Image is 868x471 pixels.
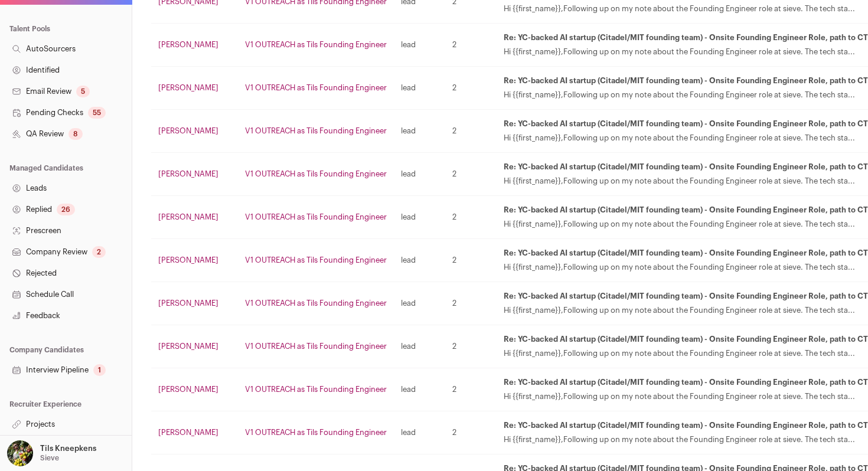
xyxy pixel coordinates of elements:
[158,256,218,264] a: [PERSON_NAME]
[57,204,75,215] div: 26
[394,24,445,67] td: lead
[76,86,90,97] div: 5
[245,256,387,264] a: V1 OUTREACH as Tils Founding Engineer
[88,107,106,119] div: 55
[245,84,387,91] a: V1 OUTREACH as Tils Founding Engineer
[158,127,218,135] a: [PERSON_NAME]
[158,385,218,393] a: [PERSON_NAME]
[158,299,218,307] a: [PERSON_NAME]
[445,325,497,368] td: 2
[40,444,96,453] p: Tils Kneepkens
[158,342,218,350] a: [PERSON_NAME]
[158,170,218,178] a: [PERSON_NAME]
[445,239,497,282] td: 2
[445,153,497,196] td: 2
[245,299,387,307] a: V1 OUTREACH as Tils Founding Engineer
[445,282,497,325] td: 2
[445,67,497,110] td: 2
[445,368,497,411] td: 2
[245,342,387,350] a: V1 OUTREACH as Tils Founding Engineer
[93,364,106,376] div: 1
[5,440,99,466] button: Open dropdown
[394,110,445,153] td: lead
[245,127,387,135] a: V1 OUTREACH as Tils Founding Engineer
[92,246,106,258] div: 2
[158,429,218,436] a: [PERSON_NAME]
[394,153,445,196] td: lead
[394,325,445,368] td: lead
[394,282,445,325] td: lead
[245,213,387,221] a: V1 OUTREACH as Tils Founding Engineer
[245,41,387,48] a: V1 OUTREACH as Tils Founding Engineer
[245,385,387,393] a: V1 OUTREACH as Tils Founding Engineer
[445,411,497,454] td: 2
[158,41,218,48] a: [PERSON_NAME]
[158,213,218,221] a: [PERSON_NAME]
[445,196,497,239] td: 2
[68,128,83,140] div: 8
[445,110,497,153] td: 2
[40,453,59,463] p: Sieve
[445,24,497,67] td: 2
[394,368,445,411] td: lead
[158,84,218,91] a: [PERSON_NAME]
[394,67,445,110] td: lead
[394,411,445,454] td: lead
[7,440,33,466] img: 6689865-medium_jpg
[245,170,387,178] a: V1 OUTREACH as Tils Founding Engineer
[394,196,445,239] td: lead
[245,429,387,436] a: V1 OUTREACH as Tils Founding Engineer
[394,239,445,282] td: lead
